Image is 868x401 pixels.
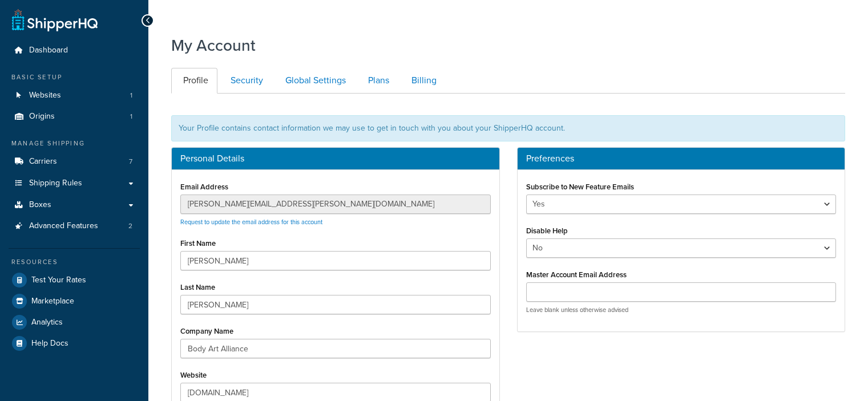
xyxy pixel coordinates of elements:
[273,68,355,94] a: Global Settings
[9,333,140,354] a: Help Docs
[180,153,491,164] h3: Personal Details
[31,339,68,349] span: Help Docs
[9,40,140,61] a: Dashboard
[180,239,216,248] label: First Name
[29,112,55,121] span: Origins
[180,183,228,191] label: Email Address
[171,34,256,56] h1: My Account
[129,157,132,167] span: 7
[9,291,140,311] a: Marketplace
[9,72,140,82] div: Basic Setup
[171,115,845,141] div: Your Profile contains contact information we may use to get in touch with you about your ShipperH...
[171,68,217,94] a: Profile
[526,226,568,235] label: Disable Help
[9,85,140,106] a: Websites 1
[128,221,132,231] span: 2
[399,68,446,94] a: Billing
[180,283,215,291] label: Last Name
[9,195,140,216] a: Boxes
[9,151,140,172] li: Carriers
[9,216,140,237] a: Advanced Features 2
[180,217,322,226] a: Request to update the email address for this account
[29,157,57,167] span: Carriers
[130,91,132,100] span: 1
[9,257,140,267] div: Resources
[9,270,140,290] a: Test Your Rates
[9,312,140,333] a: Analytics
[31,276,86,285] span: Test Your Rates
[29,200,51,210] span: Boxes
[31,297,74,306] span: Marketplace
[219,68,272,94] a: Security
[9,106,140,127] li: Origins
[29,46,68,55] span: Dashboard
[9,173,140,194] a: Shipping Rules
[9,139,140,148] div: Manage Shipping
[526,270,627,279] label: Master Account Email Address
[29,91,61,100] span: Websites
[12,9,98,31] a: ShipperHQ Home
[180,371,207,379] label: Website
[29,179,82,188] span: Shipping Rules
[180,327,233,335] label: Company Name
[526,153,837,164] h3: Preferences
[526,306,837,314] p: Leave blank unless otherwise advised
[526,183,634,191] label: Subscribe to New Feature Emails
[31,318,63,327] span: Analytics
[9,85,140,106] li: Websites
[9,216,140,237] li: Advanced Features
[356,68,398,94] a: Plans
[29,221,98,231] span: Advanced Features
[9,151,140,172] a: Carriers 7
[130,112,132,121] span: 1
[9,106,140,127] a: Origins 1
